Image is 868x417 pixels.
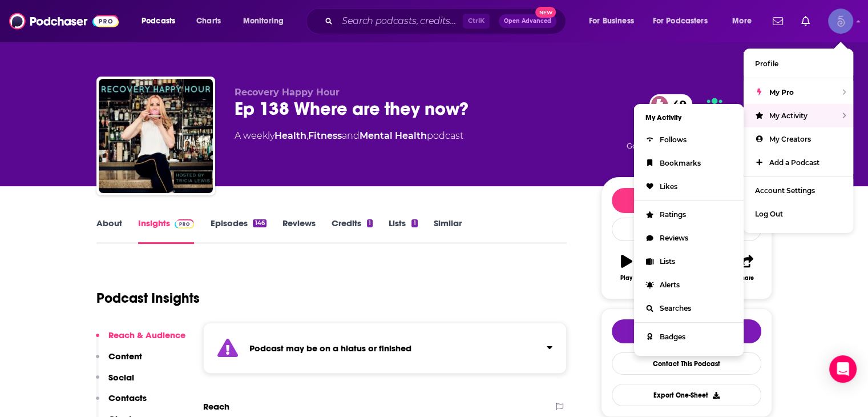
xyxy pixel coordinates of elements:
[99,79,213,193] img: Ep 138 Where are they now?
[9,10,119,32] img: Podchaser - Follow, Share and Rate Podcasts
[235,129,463,143] div: A weekly podcast
[755,186,815,195] span: Account Settings
[253,219,266,227] div: 146
[653,13,708,29] span: For Podcasters
[96,218,122,244] a: About
[342,130,360,141] span: and
[732,13,752,29] span: More
[96,290,200,307] h1: Podcast Insights
[769,88,794,97] span: My Pro
[411,219,417,227] div: 1
[612,188,761,213] button: Follow
[744,179,853,202] a: Account Settings
[108,372,134,383] p: Social
[203,401,229,412] h2: Reach
[306,130,308,141] span: ,
[96,351,142,372] button: Content
[96,392,147,414] button: Contacts
[499,14,556,28] button: Open AdvancedNew
[744,49,853,233] ul: Show profile menu
[108,330,185,340] p: Reach & Audience
[337,12,463,30] input: Search podcasts, credits, & more...
[612,218,761,241] div: Rate
[612,384,761,406] button: Export One-Sheet
[661,94,692,114] span: 49
[829,355,857,383] div: Open Intercom Messenger
[755,59,778,68] span: Profile
[738,275,754,282] div: Share
[317,8,577,34] div: Search podcasts, credits, & more...
[196,13,221,29] span: Charts
[504,18,551,24] span: Open Advanced
[308,130,342,141] a: Fitness
[649,94,692,114] a: 49
[434,218,462,244] a: Similar
[108,351,142,362] p: Content
[645,12,724,30] button: open menu
[243,13,284,29] span: Monitoring
[828,9,853,34] img: User Profile
[535,7,556,18] span: New
[828,9,853,34] button: Show profile menu
[142,13,175,29] span: Podcasts
[203,323,567,374] section: Click to expand status details
[828,9,853,34] span: Logged in as Spiral5-G1
[744,52,853,75] a: Profile
[612,352,761,375] a: Contact This Podcast
[612,319,761,343] button: tell me why sparkleTell Me Why
[769,111,808,120] span: My Activity
[360,130,427,141] a: Mental Health
[210,218,266,244] a: Episodes146
[769,135,811,143] span: My Creators
[235,87,340,98] span: Recovery Happy Hour
[744,127,853,151] a: My Creators
[797,11,814,31] a: Show notifications dropdown
[282,218,316,244] a: Reviews
[755,210,783,218] span: Log Out
[249,343,411,354] strong: Podcast may be on a hiatus or finished
[744,151,853,174] a: Add a Podcast
[138,218,195,244] a: InsightsPodchaser Pro
[332,218,373,244] a: Credits1
[108,392,147,403] p: Contacts
[731,247,761,288] button: Share
[175,219,195,228] img: Podchaser Pro
[627,142,746,150] span: Good podcast? Give it some love!
[768,11,788,31] a: Show notifications dropdown
[463,14,490,29] span: Ctrl K
[367,219,373,227] div: 1
[601,87,772,158] div: 49Good podcast? Give it some love!
[724,12,766,30] button: open menu
[389,218,417,244] a: Lists1
[274,130,306,141] a: Health
[612,247,641,288] button: Play
[96,330,185,351] button: Reach & Audience
[589,13,634,29] span: For Business
[769,158,819,167] span: Add a Podcast
[134,12,190,30] button: open menu
[620,275,632,282] div: Play
[189,12,228,30] a: Charts
[96,372,134,393] button: Social
[235,12,298,30] button: open menu
[581,12,648,30] button: open menu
